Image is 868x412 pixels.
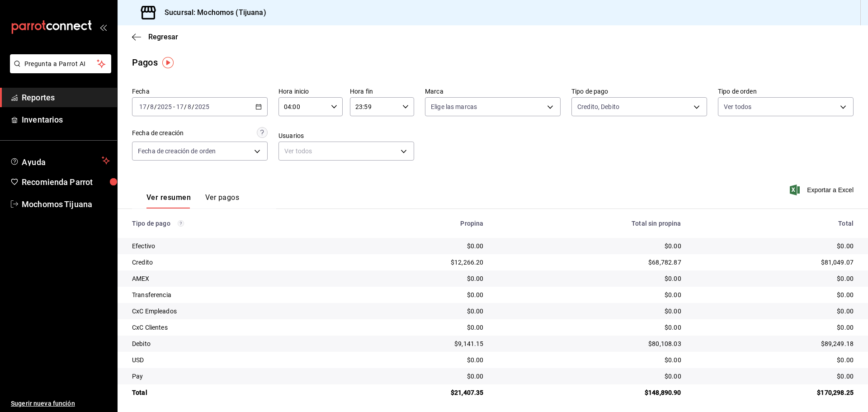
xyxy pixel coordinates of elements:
label: Fecha [132,88,268,95]
span: Credito, Debito [577,102,619,111]
button: Regresar [132,33,178,41]
div: Fecha de creación [132,128,184,138]
span: / [192,103,194,110]
button: open_drawer_menu [99,24,107,31]
span: Pregunta a Parrot AI [24,59,97,69]
div: Propina [352,220,484,227]
div: $0.00 [498,290,681,299]
div: $0.00 [696,307,854,316]
label: Hora inicio [278,88,343,95]
div: Total [696,220,854,227]
div: $0.00 [352,242,484,251]
div: $0.00 [696,274,854,283]
span: Mochomos Tijuana [22,198,110,210]
div: $0.00 [498,372,681,381]
div: $0.00 [696,355,854,365]
span: Ver todos [724,102,751,111]
div: $0.00 [498,323,681,332]
button: Exportar a Excel [792,185,854,195]
div: Credito [132,258,338,267]
div: $81,049.07 [696,258,854,267]
span: Ayuda [22,155,98,166]
div: $12,266.20 [352,258,484,267]
div: $170,298.25 [696,388,854,397]
span: / [184,103,187,110]
span: / [147,103,150,110]
div: $0.00 [352,323,484,332]
span: Inventarios [22,114,110,126]
h3: Sucursal: Mochomos (Tijuana) [157,7,266,18]
span: Elige las marcas [431,102,477,111]
div: $0.00 [498,242,681,251]
div: $0.00 [352,372,484,381]
div: navigation tabs [146,193,239,208]
div: $0.00 [352,274,484,283]
div: Transferencia [132,290,338,299]
span: Fecha de creación de orden [138,147,216,156]
div: $0.00 [696,290,854,299]
input: ---- [194,103,210,110]
div: USD [132,355,338,365]
div: $89,249.18 [696,339,854,348]
input: -- [139,103,147,110]
button: Ver pagos [205,193,239,208]
input: -- [187,103,192,110]
svg: Los pagos realizados con Pay y otras terminales son montos brutos. [178,220,184,227]
div: $0.00 [696,242,854,251]
div: Ver todos [278,142,414,161]
input: ---- [157,103,172,110]
div: $148,890.90 [498,388,681,397]
div: Pay [132,372,338,381]
label: Marca [425,88,561,95]
div: $0.00 [352,355,484,365]
span: Reportes [22,91,110,104]
div: $0.00 [696,372,854,381]
div: CxC Empleados [132,307,338,316]
span: - [173,103,175,110]
span: Recomienda Parrot [22,176,110,188]
div: AMEX [132,274,338,283]
label: Hora fin [350,88,414,95]
div: Pagos [132,56,158,69]
input: -- [150,103,154,110]
div: $0.00 [696,323,854,332]
span: / [154,103,157,110]
div: $0.00 [498,307,681,316]
div: Total sin propina [498,220,681,227]
span: Sugerir nueva función [11,399,110,408]
button: Pregunta a Parrot AI [10,54,111,73]
button: Ver resumen [146,193,191,208]
div: $0.00 [352,290,484,299]
div: $68,782.87 [498,258,681,267]
div: Tipo de pago [132,220,338,227]
label: Usuarios [278,133,414,139]
div: Total [132,388,338,397]
input: -- [176,103,184,110]
div: $9,141.15 [352,339,484,348]
div: Debito [132,339,338,348]
div: $0.00 [352,307,484,316]
div: $0.00 [498,355,681,365]
div: $21,407.35 [352,388,484,397]
div: $0.00 [498,274,681,283]
label: Tipo de orden [718,88,854,95]
a: Pregunta a Parrot AI [6,66,111,75]
img: Tooltip marker [162,57,174,68]
label: Tipo de pago [571,88,707,95]
div: CxC Clientes [132,323,338,332]
div: Efectivo [132,242,338,251]
span: Regresar [148,33,178,41]
div: $80,108.03 [498,339,681,348]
